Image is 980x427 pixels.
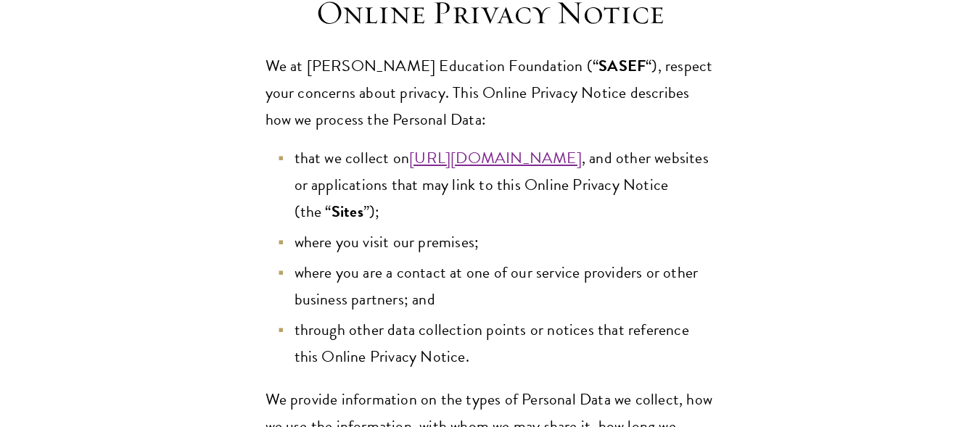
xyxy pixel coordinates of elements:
span: that we collect on [295,146,410,170]
b: SASEF [598,54,646,78]
span: where you are a contact at one of our service providers or other business partners; and [295,260,699,311]
span: , and other websites or applications that may link to this Online Privacy Notice (the “ [295,146,709,223]
b: Sites [332,199,363,223]
span: through other data collection points or notices that reference this Online Privacy Notice. [295,318,689,368]
span: where you visit our premises; [295,230,479,254]
span: “), respect your concerns about privacy. This Online Privacy Notice describes how we process the ... [265,54,713,131]
span: ”); [363,199,380,223]
a: [URL][DOMAIN_NAME] [409,146,582,170]
span: We at [PERSON_NAME] Education Foundation (“ [265,54,599,78]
